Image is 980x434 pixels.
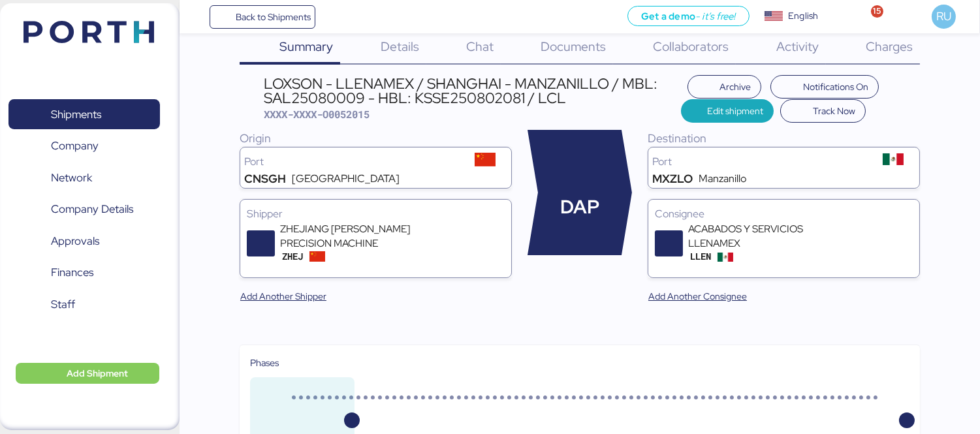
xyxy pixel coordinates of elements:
[280,222,437,251] div: ZHEJIANG [PERSON_NAME] PRECISION MACHINE
[699,174,746,184] div: Manzanillo
[560,193,599,221] span: DAP
[770,75,879,99] button: Notifications On
[240,130,512,147] div: Origin
[8,163,160,193] a: Network
[250,356,909,370] div: Phases
[381,38,419,55] span: Details
[51,136,99,155] span: Company
[8,99,160,129] a: Shipments
[51,263,93,282] span: Finances
[648,130,920,147] div: Destination
[8,226,160,256] a: Approvals
[688,222,845,251] div: ACABADOS Y SERVICIOS LLENAMEX
[707,103,763,119] span: Edit shipment
[51,295,75,314] span: Staff
[247,206,505,222] div: Shipper
[652,174,693,184] div: MXZLO
[244,174,286,184] div: CNSGH
[936,8,951,25] span: RU
[51,105,101,124] span: Shipments
[541,38,606,55] span: Documents
[803,79,868,95] span: Notifications On
[780,99,866,123] button: Track Now
[655,206,913,222] div: Consignee
[244,157,464,167] div: Port
[719,79,751,95] span: Archive
[230,285,337,308] button: Add Another Shipper
[638,285,757,308] button: Add Another Consignee
[67,365,128,381] span: Add Shipment
[51,200,133,219] span: Company Details
[264,108,370,121] span: XXXX-XXXX-O0052015
[51,232,99,251] span: Approvals
[240,288,326,304] span: Add Another Shipper
[866,38,913,55] span: Charges
[16,363,159,384] button: Add Shipment
[652,157,872,167] div: Port
[813,103,855,119] span: Track Now
[236,9,311,25] span: Back to Shipments
[466,38,494,55] span: Chat
[8,258,160,288] a: Finances
[8,131,160,161] a: Company
[8,289,160,319] a: Staff
[279,38,333,55] span: Summary
[788,9,818,23] div: English
[8,194,160,225] a: Company Details
[292,174,400,184] div: [GEOGRAPHIC_DATA]
[210,5,316,29] a: Back to Shipments
[653,38,729,55] span: Collaborators
[264,76,680,106] div: LOXSON - LLENAMEX / SHANGHAI - MANZANILLO / MBL: SAL25080009 - HBL: KSSE250802081 / LCL
[688,75,762,99] button: Archive
[51,168,92,187] span: Network
[187,6,210,28] button: Menu
[776,38,819,55] span: Activity
[681,99,774,123] button: Edit shipment
[648,288,747,304] span: Add Another Consignee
